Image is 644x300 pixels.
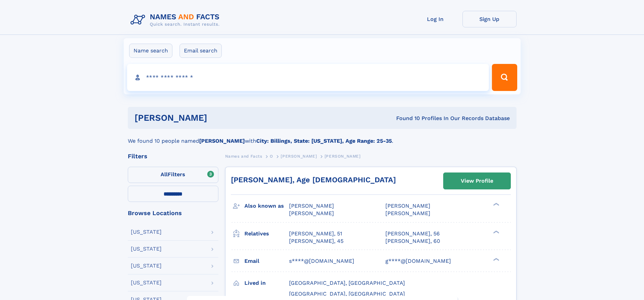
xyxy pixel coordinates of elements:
[385,230,440,237] a: [PERSON_NAME], 56
[244,228,289,239] h3: Relatives
[281,154,317,159] span: [PERSON_NAME]
[408,11,462,27] a: Log In
[444,173,510,189] a: View Profile
[289,230,342,237] a: [PERSON_NAME], 51
[231,176,396,184] a: [PERSON_NAME], Age [DEMOGRAPHIC_DATA]
[128,153,218,159] div: Filters
[385,237,440,245] a: [PERSON_NAME], 60
[289,203,334,209] span: [PERSON_NAME]
[128,210,218,216] div: Browse Locations
[492,202,500,207] div: ❯
[131,263,162,269] div: [US_STATE]
[289,237,343,245] a: [PERSON_NAME], 45
[131,246,162,252] div: [US_STATE]
[180,44,222,58] label: Email search
[128,167,218,183] label: Filters
[129,44,172,58] label: Name search
[131,280,162,285] div: [US_STATE]
[135,114,302,122] h1: [PERSON_NAME]
[289,210,334,216] span: [PERSON_NAME]
[244,255,289,267] h3: Email
[385,210,430,216] span: [PERSON_NAME]
[199,138,245,144] b: [PERSON_NAME]
[461,173,493,189] div: View Profile
[492,230,500,234] div: ❯
[492,257,500,261] div: ❯
[128,129,517,145] div: We found 10 people named with .
[244,277,289,289] h3: Lived in
[161,171,168,178] span: All
[225,152,262,160] a: Names and Facts
[270,154,273,159] span: O
[325,154,361,159] span: [PERSON_NAME]
[462,11,517,27] a: Sign Up
[302,115,510,122] div: Found 10 Profiles In Our Records Database
[244,200,289,212] h3: Also known as
[281,152,317,160] a: [PERSON_NAME]
[270,152,273,160] a: O
[131,229,162,235] div: [US_STATE]
[492,64,517,91] button: Search Button
[385,203,430,209] span: [PERSON_NAME]
[289,280,405,286] span: [GEOGRAPHIC_DATA], [GEOGRAPHIC_DATA]
[127,64,489,91] input: search input
[289,291,405,297] span: [GEOGRAPHIC_DATA], [GEOGRAPHIC_DATA]
[256,138,392,144] b: City: Billings, State: [US_STATE], Age Range: 25-35
[128,11,225,29] img: Logo Names and Facts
